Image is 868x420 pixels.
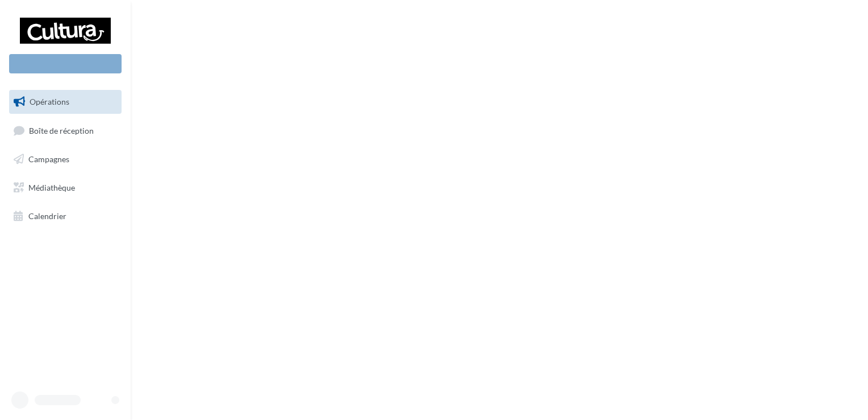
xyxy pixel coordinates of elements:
span: Opérations [30,97,69,106]
a: Campagnes [7,147,124,171]
span: Médiathèque [28,183,75,192]
a: Calendrier [7,204,124,228]
a: Boîte de réception [7,118,124,143]
span: Campagnes [28,154,69,164]
span: Boîte de réception [29,125,94,135]
span: Calendrier [28,211,66,220]
a: Médiathèque [7,176,124,200]
a: Opérations [7,90,124,114]
div: Nouvelle campagne [9,54,122,73]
